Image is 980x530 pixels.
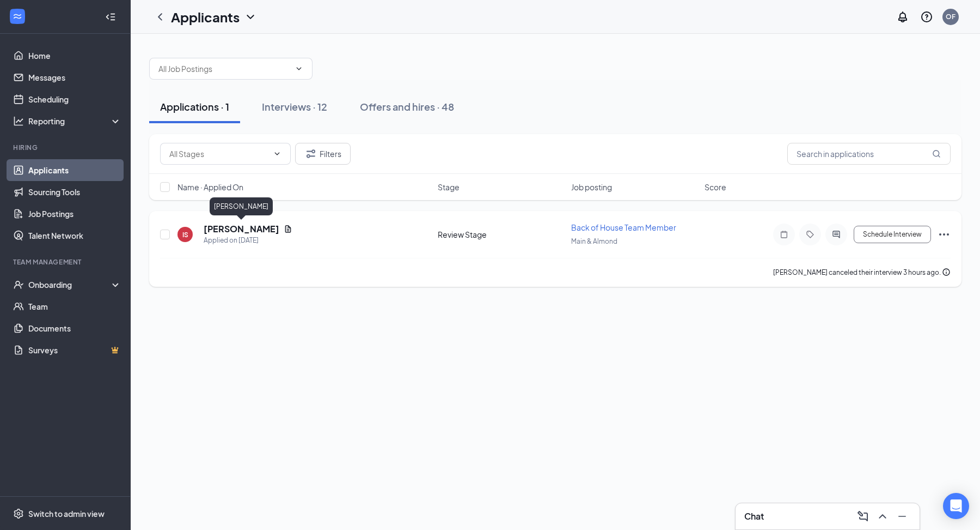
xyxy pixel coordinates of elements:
input: All Job Postings [158,63,290,75]
svg: ActiveChat [830,230,843,239]
a: Talent Network [28,225,121,246]
a: SurveysCrown [28,339,121,361]
svg: ChevronDown [295,64,303,73]
a: Job Postings [28,203,121,225]
div: IS [182,230,188,239]
svg: MagnifyingGlass [932,149,941,158]
div: Hiring [13,143,119,152]
button: Minimize [893,508,911,525]
div: Reporting [28,116,122,127]
h3: Chat [744,510,764,522]
span: Back of House Team Member [571,222,676,232]
button: ComposeMessage [854,508,872,525]
a: Messages [28,67,121,88]
div: Onboarding [28,279,112,290]
svg: ChevronDown [244,10,257,23]
button: ChevronUp [874,508,891,525]
div: Applied on [DATE] [204,235,292,246]
svg: Minimize [896,510,909,523]
svg: UserCheck [13,279,24,290]
div: Offers and hires · 48 [360,100,454,113]
span: Stage [438,182,460,192]
a: Applicants [28,159,121,181]
svg: Ellipses [938,228,951,241]
div: [PERSON_NAME] canceled their interview 3 hours ago. [773,267,951,278]
a: Documents [28,317,121,339]
svg: Notifications [896,10,909,23]
div: Review Stage [438,229,565,240]
svg: ComposeMessage [856,510,869,523]
svg: Note [777,230,791,239]
h5: [PERSON_NAME] [204,223,279,235]
a: Sourcing Tools [28,181,121,203]
svg: WorkstreamLogo [12,11,23,22]
div: OF [946,12,955,21]
a: Home [28,45,121,67]
button: Filter Filters [295,143,351,165]
svg: Settings [13,508,24,519]
input: All Stages [169,148,268,160]
svg: QuestionInfo [920,10,933,23]
span: Name · Applied On [177,182,243,192]
h1: Applicants [171,8,240,26]
svg: Filter [304,147,317,160]
button: Schedule Interview [854,226,931,243]
div: Interviews · 12 [262,100,327,113]
svg: Document [284,225,292,233]
svg: Analysis [13,116,24,127]
a: Team [28,296,121,317]
svg: ChevronUp [876,510,889,523]
svg: ChevronDown [273,149,281,158]
span: Job posting [571,182,612,192]
div: Applications · 1 [160,100,229,113]
input: Search in applications [787,143,951,165]
svg: Collapse [105,11,116,22]
div: [PERSON_NAME] [210,197,273,215]
div: Team Management [13,257,119,267]
svg: Tag [804,230,817,239]
a: Scheduling [28,88,121,110]
svg: Info [942,268,951,276]
span: Main & Almond [571,237,617,245]
div: Open Intercom Messenger [943,493,969,519]
div: Switch to admin view [28,508,105,519]
svg: ChevronLeft [154,10,167,23]
span: Score [705,182,726,192]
